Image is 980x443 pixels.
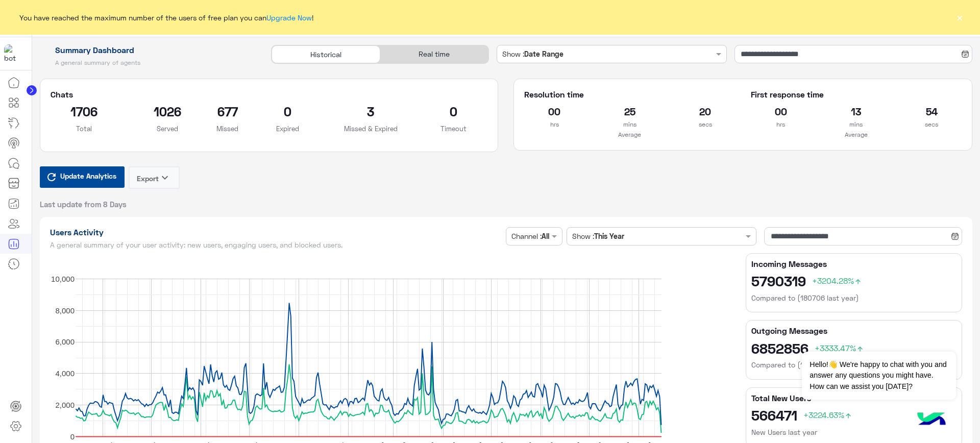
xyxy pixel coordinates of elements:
button: Exportkeyboard_arrow_down [129,166,180,189]
h5: Total New Users [751,393,957,403]
h5: A general summary of your user activity: new users, engaging users, and blocked users. [50,241,502,249]
text: 6,000 [55,337,75,346]
h2: 25 [600,103,660,119]
p: mins [600,119,660,130]
h2: 0 [254,103,322,119]
span: Update Analytics [58,169,119,183]
p: hrs [524,119,584,130]
p: secs [675,119,736,130]
span: +3204.28% [812,276,862,285]
h2: 677 [216,103,238,119]
h5: Outgoing Messages [751,326,957,336]
button: Update Analytics [40,166,125,188]
span: +3224.63% [803,410,852,420]
h2: 00 [751,103,811,119]
h6: Compared to (180706 last year) [751,293,957,303]
h5: Resolution time [524,89,735,100]
h1: Users Activity [50,227,502,237]
h2: 0 [420,103,488,119]
p: Missed & Expired [337,124,405,134]
h2: 13 [826,103,886,119]
p: Average [751,130,962,140]
text: 2,000 [55,400,75,409]
h2: 1706 [51,103,118,119]
h2: 5790319 [751,273,957,289]
p: Total [51,124,118,134]
i: keyboard_arrow_down [159,171,171,184]
div: Historical [272,45,380,63]
span: Hello!👋 We're happy to chat with you and answer any questions you might have. How can we assist y... [802,352,955,400]
text: 8,000 [55,306,75,314]
img: 1403182699927242 [4,44,22,63]
p: Average [524,130,735,140]
h2: 20 [675,103,736,119]
h1: Summary Dashboard [40,45,260,55]
h2: 1026 [133,103,201,119]
p: Expired [254,124,322,134]
h5: A general summary of agents [40,59,260,67]
text: 10,000 [51,274,75,283]
a: Upgrade Now [266,13,312,22]
button: × [954,12,965,22]
p: hrs [751,119,811,130]
div: Real time [380,45,488,63]
h2: 00 [524,103,584,119]
p: secs [901,119,962,130]
h5: First response time [751,89,962,100]
text: 4,000 [55,369,75,378]
h2: 3 [337,103,405,119]
p: mins [826,119,886,130]
span: Last update from 8 Days [40,199,127,209]
h2: 6852856 [751,340,957,356]
img: hulul-logo.png [914,402,949,438]
span: You have reached the maximum number of the users of free plan you can ! [19,12,313,23]
h2: 566471 [751,407,957,423]
p: Missed [216,124,238,134]
p: Served [133,124,201,134]
h2: 54 [901,103,962,119]
h5: Chats [51,89,488,100]
text: 0 [70,432,74,440]
h6: Compared to (180706 last year) [751,360,957,370]
p: Timeout [420,124,488,134]
h5: Incoming Messages [751,259,957,269]
h6: New Users last year [751,427,957,437]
